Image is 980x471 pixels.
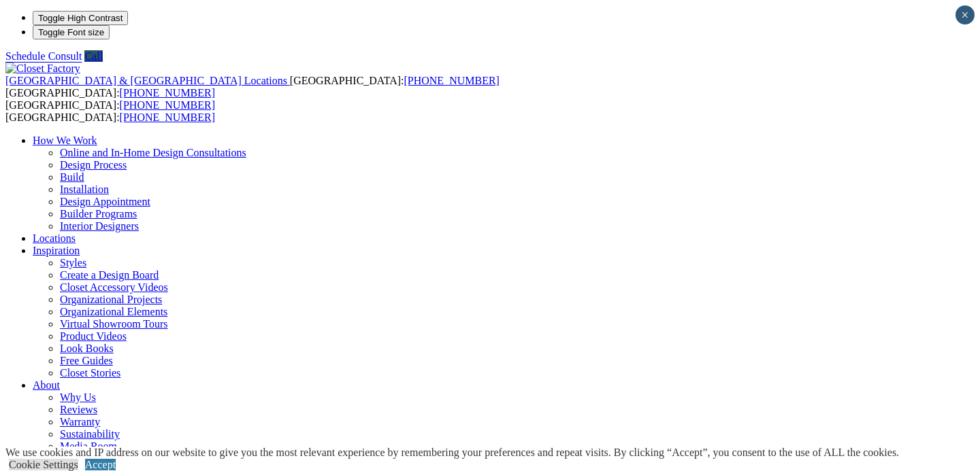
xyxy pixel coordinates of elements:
[120,87,215,99] a: [PHONE_NUMBER]
[84,50,103,62] a: Call
[33,245,80,256] a: Inspiration
[60,184,109,195] a: Installation
[60,147,246,158] a: Online and In-Home Design Consultations
[5,447,899,459] div: We use cookies and IP address on our website to give you the most relevant experience by remember...
[33,379,60,391] a: About
[38,27,104,37] span: Toggle Font size
[60,440,117,452] a: Media Room
[33,232,76,244] a: Locations
[60,208,137,220] a: Builder Programs
[120,99,215,111] a: [PHONE_NUMBER]
[60,220,139,232] a: Interior Designers
[60,281,168,293] a: Closet Accessory Videos
[85,459,116,470] a: Accept
[60,269,159,281] a: Create a Design Board
[5,63,80,75] img: Closet Factory
[60,367,120,379] a: Closet Stories
[955,5,975,24] button: Close
[404,75,499,86] a: [PHONE_NUMBER]
[60,196,150,207] a: Design Appointment
[5,75,290,86] a: [GEOGRAPHIC_DATA] & [GEOGRAPHIC_DATA] Locations
[60,171,84,183] a: Build
[60,257,86,268] a: Styles
[9,459,78,470] a: Cookie Settings
[60,330,127,342] a: Product Videos
[60,343,114,354] a: Look Books
[60,404,97,415] a: Reviews
[33,25,110,39] button: Toggle Font size
[60,159,127,171] a: Design Process
[60,355,113,366] a: Free Guides
[60,318,168,330] a: Virtual Showroom Tours
[38,13,122,23] span: Toggle High Contrast
[33,11,128,25] button: Toggle High Contrast
[5,75,287,86] span: [GEOGRAPHIC_DATA] & [GEOGRAPHIC_DATA] Locations
[5,50,82,62] a: Schedule Consult
[33,135,97,146] a: How We Work
[5,75,500,99] span: [GEOGRAPHIC_DATA]: [GEOGRAPHIC_DATA]:
[60,306,167,317] a: Organizational Elements
[60,428,120,440] a: Sustainability
[60,294,162,305] a: Organizational Projects
[60,391,96,403] a: Why Us
[60,416,100,428] a: Warranty
[120,111,215,123] a: [PHONE_NUMBER]
[5,99,215,123] span: [GEOGRAPHIC_DATA]: [GEOGRAPHIC_DATA]:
